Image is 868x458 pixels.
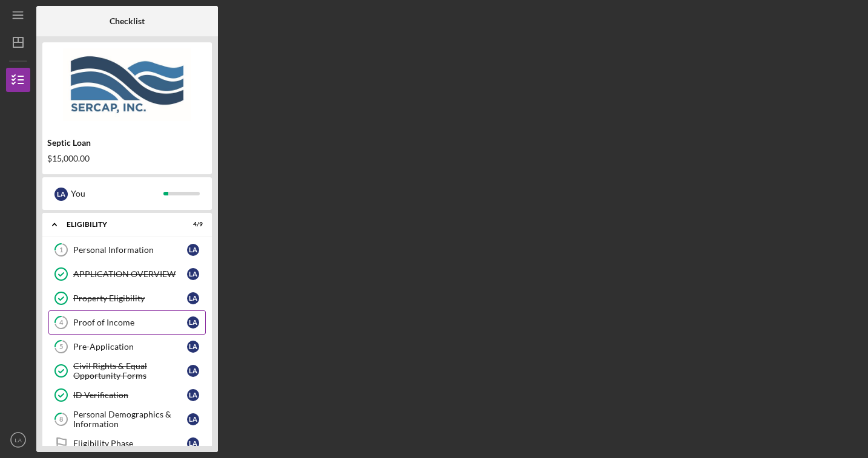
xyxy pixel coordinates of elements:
div: Proof of Income [73,318,187,327]
text: LA [15,437,22,443]
div: $15,000.00 [47,154,207,163]
a: Civil Rights & Equal Opportunity FormsLA [48,359,206,383]
div: Personal Information [73,245,187,255]
div: 4 / 9 [181,221,203,228]
div: APPLICATION OVERVIEW [73,269,187,279]
tspan: 4 [59,319,64,327]
div: Eligibility Phase [73,439,187,448]
a: ID VerificationLA [48,383,206,407]
div: Septic Loan [47,138,207,148]
a: APPLICATION OVERVIEWLA [48,262,206,286]
a: Property EligibilityLA [48,286,206,310]
a: 1Personal InformationLA [48,238,206,262]
tspan: 1 [59,246,63,254]
div: L A [187,341,199,353]
img: Product logo [42,48,212,121]
a: 5Pre-ApplicationLA [48,335,206,359]
div: L A [187,413,199,425]
div: L A [187,365,199,377]
div: L A [187,268,199,280]
div: L A [187,292,199,304]
div: L A [187,389,199,401]
tspan: 8 [59,416,63,424]
div: Property Eligibility [73,293,187,303]
a: 8Personal Demographics & InformationLA [48,407,206,431]
div: Pre-Application [73,342,187,352]
tspan: 5 [59,343,63,351]
a: Eligibility PhaseLA [48,431,206,456]
div: Eligibility [67,221,173,228]
b: Checklist [110,16,145,26]
div: ID Verification [73,390,187,400]
div: Personal Demographics & Information [73,410,187,429]
div: Civil Rights & Equal Opportunity Forms [73,361,187,381]
div: L A [187,437,199,450]
div: L A [54,188,68,201]
a: 4Proof of IncomeLA [48,310,206,335]
div: L A [187,244,199,256]
div: You [71,183,163,204]
div: L A [187,316,199,329]
button: LA [6,428,30,452]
